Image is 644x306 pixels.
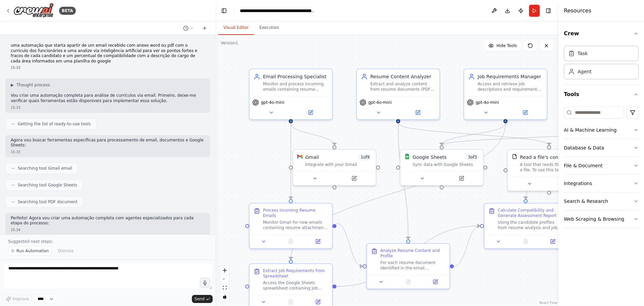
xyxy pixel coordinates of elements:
span: Thought process [16,82,50,88]
span: Searching tool Google Sheets [18,182,77,188]
button: Click to speak your automation idea [200,278,210,288]
button: File & Document [564,157,639,174]
button: zoom in [220,266,229,275]
div: For each resume document identified in the email processing task, perform comprehensive content a... [380,260,445,271]
button: Web Scraping & Browsing [564,210,639,228]
button: Open in side panel [424,278,447,286]
div: 15:33 [11,65,205,70]
div: Crew [564,43,639,85]
div: Resume Content Analyzer [370,73,435,80]
button: Open in side panel [335,174,373,182]
button: Tools [564,85,639,104]
div: Monitor Gmail for new emails containing resume attachments (Word or PDF files). Search for emails... [263,220,328,230]
button: Search & Research [564,192,639,210]
div: Gmail [305,154,319,161]
g: Edge from ba8586cb-cf55-4120-9e0b-fde9e77f6e7a to 85c7a0cb-cb9c-43b9-a7c6-cee5c38ea60d [395,123,552,145]
button: No output available [277,237,305,246]
span: Getting the list of ready-to-use tools [18,121,91,127]
button: Open in side panel [306,298,329,306]
span: gpt-4o-mini [368,100,392,105]
button: No output available [394,278,423,286]
button: AI & Machine Learning [564,121,639,139]
img: FileReadTool [512,154,517,159]
button: Open in side panel [541,237,564,246]
span: gpt-4o-mini [476,100,499,105]
span: Number of enabled actions [359,154,372,161]
div: React Flow controls [220,266,229,301]
p: Perfeito! Agora vou criar uma automação completa com agentes especializados para cada etapa do pr... [11,216,205,226]
nav: breadcrumb [240,7,315,14]
p: Suggested next steps: [8,239,207,244]
button: Start a new chat [199,24,210,32]
div: Google SheetsGoogle Sheets3of3Sync data with Google Sheets [400,149,484,186]
button: Open in side panel [291,108,329,117]
button: Integrations [564,175,639,192]
div: Calculate Compatibility and Generate Assessment ReportUsing the candidate profiles from resume an... [484,203,568,249]
div: Process Incoming Resume EmailsMonitor Gmail for new emails containing resume attachments (Word or... [249,203,333,249]
button: Database & Data [564,139,639,157]
img: Gmail [297,154,303,159]
p: uma automação que starta apartir de um email recebido com anexo word ou pdf com o curriculo dos f... [11,43,205,64]
div: Read a file's content [520,154,568,161]
button: Hide left sidebar [219,6,229,15]
div: Google Sheets [413,154,447,161]
div: Task [578,50,588,57]
button: Switch to previous chat [180,24,197,32]
div: Job Requirements ManagerAccess and retrieve job descriptions and requirements from Google Sheets,... [464,69,547,120]
div: Tools [564,104,639,233]
img: Logo [13,3,54,18]
h4: Resources [564,7,591,15]
button: Hide Tools [484,40,521,51]
img: Google Sheets [405,154,410,159]
g: Edge from c845f1e1-dede-4eb6-8eef-1ab9eb291581 to 7c46a3d7-0618-4d47-b573-b09dacf12e74 [287,123,509,260]
span: ▶ [11,82,14,88]
button: zoom out [220,275,229,283]
span: Send [195,296,205,302]
g: Edge from 481c9929-f0df-48e9-a840-a3c2de8d3366 to a1f7e7de-7d7d-4e8e-844e-55a676d4e8c2 [438,130,616,145]
div: Extract and analyze content from resume documents (PDF and DOCX formats), identifying candidate s... [370,81,435,92]
div: Analyze Resume Content and ProfileFor each resume document identified in the email processing tas... [366,243,450,289]
div: Resume Content AnalyzerExtract and analyze content from resume documents (PDF and DOCX formats), ... [356,69,440,120]
div: 15:34 [11,227,205,232]
div: 15:33 [11,105,205,110]
g: Edge from 103c8e08-e658-44fa-b01d-da5f8d1e4c75 to d62ef8ad-4d1b-440c-bb89-91de223afe09 [287,123,294,199]
button: Crew [564,24,639,43]
div: A tool that reads the content of a file. To use this tool, provide a 'file_path' parameter with t... [520,162,586,173]
div: Integrate with your Gmail [305,162,372,167]
button: ▶Thought process [11,82,50,88]
button: Open in side panel [306,237,329,246]
a: React Flow attribution [539,301,557,305]
div: Job Requirements Manager [478,73,543,80]
span: Number of enabled actions [466,154,479,161]
g: Edge from 103c8e08-e658-44fa-b01d-da5f8d1e4c75 to 793208ea-8c07-46b1-8bea-e4ca27795017 [287,123,338,145]
div: Email Processing Specialist [263,73,328,80]
div: Access the Google Sheets spreadsheet containing job descriptions and requirements for different a... [263,280,328,291]
div: BETA [59,7,76,15]
g: Edge from ba8586cb-cf55-4120-9e0b-fde9e77f6e7a to edd15c8a-16ab-496d-a4bb-fad18ec0e41f [395,123,412,239]
span: Run Automation [16,248,49,254]
button: Open in side panel [442,174,480,182]
button: Open in side panel [399,108,437,117]
div: Version 1 [221,40,238,46]
button: Open in side panel [506,108,544,117]
div: Using the candidate profiles from resume analysis and job requirements from the spreadsheet, perf... [498,220,563,230]
button: Execution [254,21,284,35]
div: Access and retrieve job descriptions and requirements from Google Sheets, organizing the criteria... [478,81,543,92]
span: Dismiss [58,248,73,254]
p: Agora vou buscar ferramentas específicas para processamento de email, documentos e Google Sheets: [11,138,205,148]
div: Sync data with Google Sheets [413,162,479,167]
button: toggle interactivity [220,292,229,301]
button: No output available [277,298,305,306]
div: Process Incoming Resume Emails [263,208,328,218]
button: No output available [512,237,540,246]
span: Searching tool Gmail email [18,166,72,171]
div: Email Processing SpecialistMonitor and process incoming emails containing resume attachments (Wor... [249,69,333,120]
div: Extract Job Requirements from Spreadsheet [263,268,328,279]
div: Calculate Compatibility and Generate Assessment Report [498,208,563,218]
div: 15:33 [11,149,205,155]
p: Vou criar uma automação completa para análise de currículos via email. Primeiro, deixe-me verific... [11,93,205,103]
g: Edge from 7c46a3d7-0618-4d47-b573-b09dacf12e74 to 4a5d5c30-7304-45a3-88f4-10205ab5d7c4 [336,223,480,290]
div: Monitor and process incoming emails containing resume attachments (Word or PDF), extract the docu... [263,81,328,92]
g: Edge from edd15c8a-16ab-496d-a4bb-fad18ec0e41f to 4a5d5c30-7304-45a3-88f4-10205ab5d7c4 [454,223,480,270]
button: Improve [3,295,32,303]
